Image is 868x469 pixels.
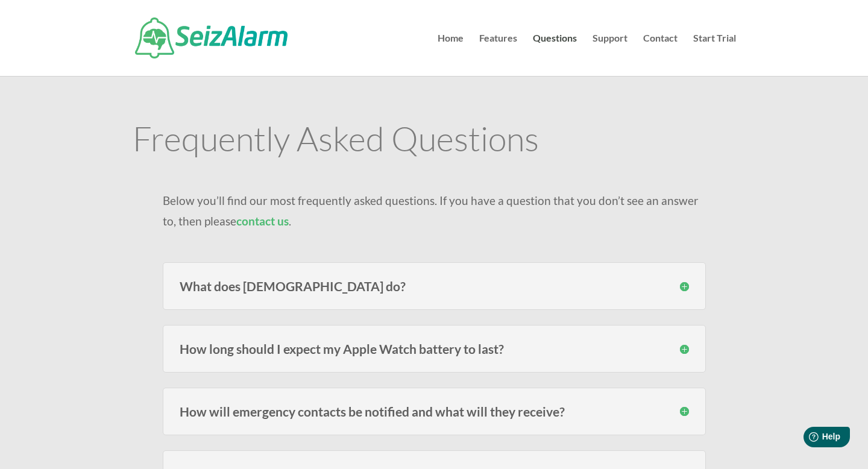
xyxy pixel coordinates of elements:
[593,34,627,76] a: Support
[761,422,855,456] iframe: Help widget launcher
[163,190,706,231] p: Below you’ll find our most frequently asked questions. If you have a question that you don’t see ...
[135,17,288,58] img: SeizAlarm
[236,214,289,228] a: contact us
[643,34,678,76] a: Contact
[533,34,577,76] a: Questions
[180,280,689,292] h3: What does [DEMOGRAPHIC_DATA] do?
[133,121,736,161] h1: Frequently Asked Questions
[479,34,517,76] a: Features
[180,405,689,418] h3: How will emergency contacts be notified and what will they receive?
[693,34,736,76] a: Start Trial
[438,34,464,76] a: Home
[180,342,689,355] h3: How long should I expect my Apple Watch battery to last?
